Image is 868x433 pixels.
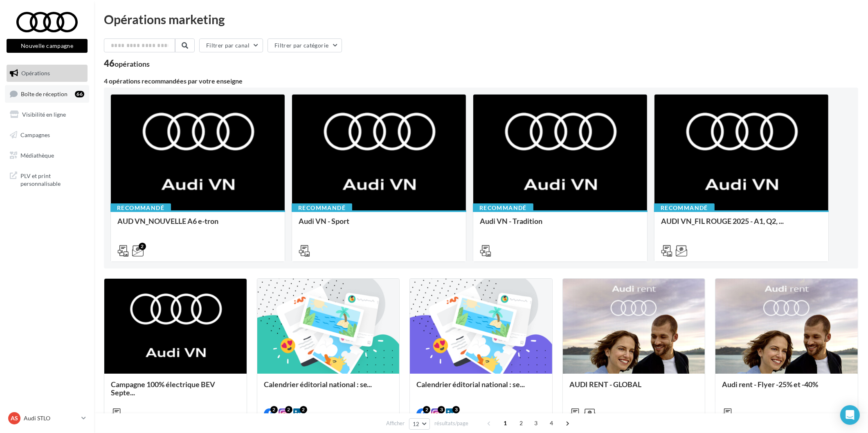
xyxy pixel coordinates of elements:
button: Filtrer par catégorie [268,38,342,52]
span: 3 [529,417,542,430]
span: AUD VN_NOUVELLE A6 e-tron [117,216,218,226]
div: Open Intercom Messenger [840,405,860,425]
div: Opérations marketing [104,13,858,25]
span: 12 [413,421,420,427]
a: Opérations [5,65,89,82]
div: 3 [452,406,460,413]
span: Boîte de réception [21,90,67,97]
span: Audi VN - Tradition [480,216,542,226]
span: 1 [499,417,512,430]
a: Boîte de réception66 [5,85,89,103]
a: PLV et print personnalisable [5,167,89,191]
div: Recommandé [473,203,533,212]
span: 4 [545,417,558,430]
button: Filtrer par canal [199,38,263,52]
p: Audi STLO [24,414,78,422]
div: 2 [270,406,278,413]
span: 2 [515,417,528,430]
button: Nouvelle campagne [7,39,88,53]
span: AS [11,414,18,422]
div: 3 [438,406,445,413]
span: Audi rent - Flyer -25% et -40% [722,380,818,389]
a: Médiathèque [5,147,89,164]
div: 2 [139,243,146,250]
div: 66 [75,91,84,97]
div: 46 [104,59,150,68]
span: Campagne 100% électrique BEV Septe... [111,380,215,397]
span: Médiathèque [20,151,54,158]
span: Afficher [386,419,405,427]
a: Visibilité en ligne [5,106,89,123]
button: 12 [409,418,430,430]
span: PLV et print personnalisable [20,170,84,188]
span: Visibilité en ligne [22,111,66,118]
a: Campagnes [5,126,89,144]
span: AUDI VN_FIL ROUGE 2025 - A1, Q2, ... [661,216,784,226]
div: 2 [300,406,307,413]
span: Audi VN - Sport [299,216,349,226]
div: Recommandé [292,203,352,212]
div: 4 opérations recommandées par votre enseigne [104,78,858,84]
span: AUDI RENT - GLOBAL [569,380,641,389]
span: Calendrier éditorial national : se... [264,380,372,389]
a: AS Audi STLO [7,410,88,426]
span: Campagnes [20,131,50,138]
div: Recommandé [654,203,715,212]
div: Recommandé [110,203,171,212]
div: 2 [285,406,292,413]
span: résultats/page [434,419,468,427]
div: 2 [423,406,430,413]
span: Calendrier éditorial national : se... [416,380,525,389]
div: opérations [115,60,150,68]
span: Opérations [21,70,50,77]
